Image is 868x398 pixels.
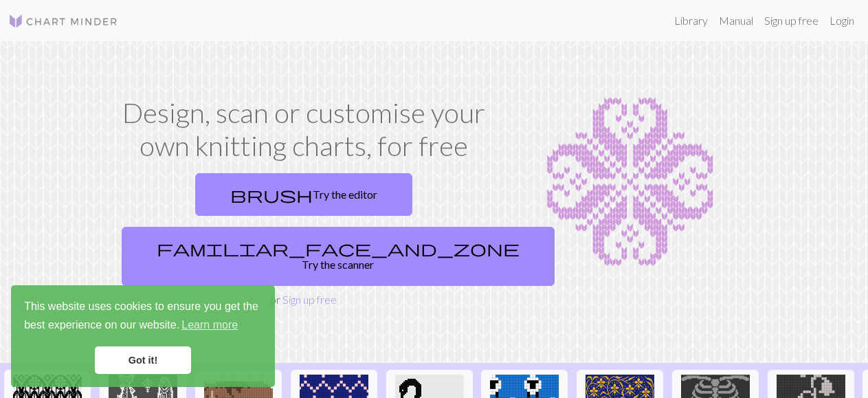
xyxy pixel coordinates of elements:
[669,7,713,34] a: Library
[824,7,860,34] a: Login
[230,185,313,204] span: brush
[95,346,191,374] a: dismiss cookie message
[508,96,753,268] img: Chart example
[116,168,491,308] div: or
[179,315,240,335] a: learn more about cookies
[8,13,118,30] img: Logo
[24,298,262,335] span: This website uses cookies to ensure you get the best experience on our website.
[759,7,824,34] a: Sign up free
[11,285,275,387] div: cookieconsent
[122,227,555,286] a: Try the scanner
[713,7,759,34] a: Manual
[195,173,412,216] a: Try the editor
[116,96,491,162] h1: Design, scan or customise your own knitting charts, for free
[157,239,520,258] span: familiar_face_and_zone
[282,293,337,306] a: Sign up free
